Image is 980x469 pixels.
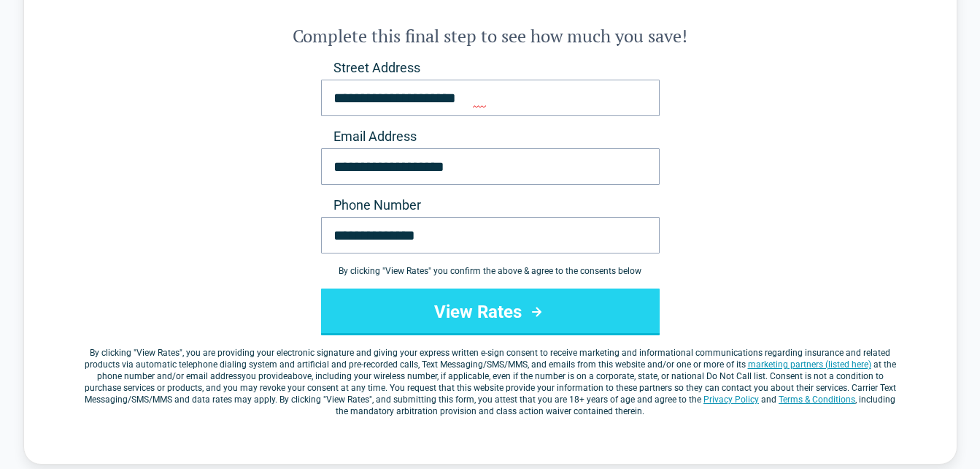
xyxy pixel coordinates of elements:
label: By clicking " ", you are providing your electronic signature and giving your express written e-si... [82,347,898,417]
label: Email Address [321,128,660,145]
label: Phone Number [321,197,660,214]
button: View Rates [321,289,660,335]
div: By clicking " View Rates " you confirm the above & agree to the consents below [321,265,660,277]
a: Privacy Policy [703,394,759,405]
a: Terms & Conditions [779,394,855,405]
span: View Rates [136,348,180,358]
a: marketing partners (listed here) [748,359,871,370]
label: Street Address [321,59,660,77]
h2: Complete this final step to see how much you save! [82,24,898,47]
